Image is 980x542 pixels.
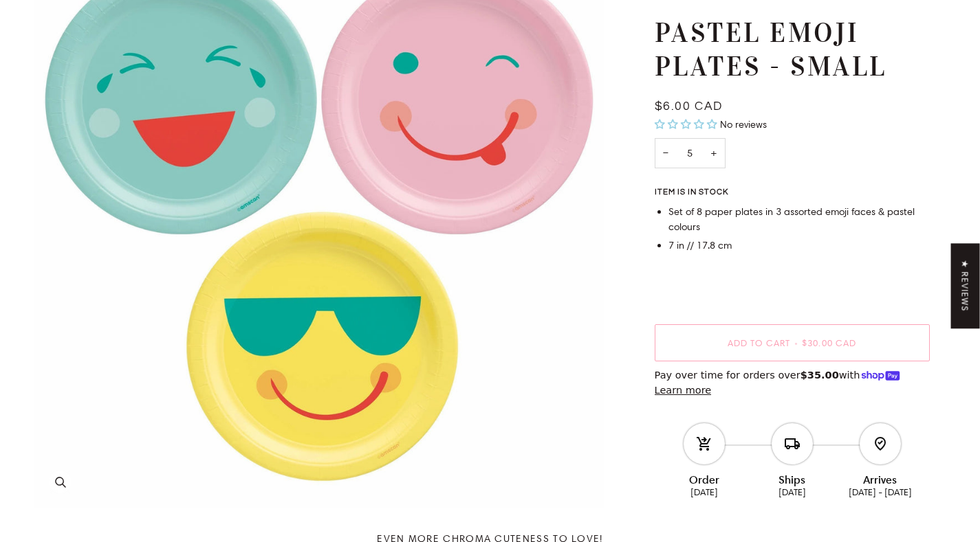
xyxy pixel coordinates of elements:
div: Ships [748,466,836,486]
h1: Pastel Emoji Plates - Small [655,16,919,84]
span: $30.00 CAD [802,337,857,348]
span: $6.00 CAD [655,100,723,113]
button: Add to Cart [655,324,930,361]
span: Item is in stock [655,188,753,196]
button: Decrease quantity [655,137,677,168]
ab-date-text: [DATE] - [DATE] [849,486,912,497]
button: Increase quantity [702,137,726,168]
li: 7 in // 17.8 cm [668,238,930,253]
input: Quantity [655,137,726,168]
div: Click to open Judge.me floating reviews tab [951,243,980,328]
ab-date-text: [DATE] [690,486,718,497]
span: No reviews [720,117,767,130]
div: Arrives [836,466,924,486]
div: Order [660,466,748,486]
span: • [790,337,802,348]
ab-date-text: [DATE] [778,486,806,497]
span: Add to Cart [728,337,791,348]
li: Set of 8 paper plates in 3 assorted emoji faces & pastel colours [668,204,930,234]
